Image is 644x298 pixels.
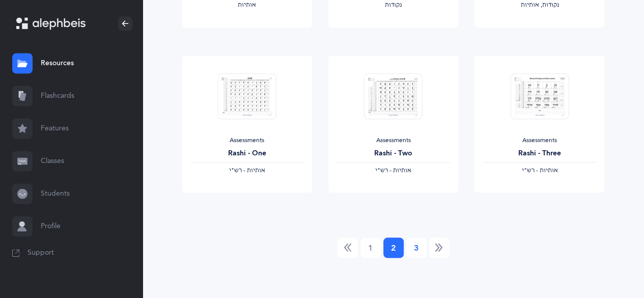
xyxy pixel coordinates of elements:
iframe: Drift Widget Chat Controller [593,247,632,286]
a: 1 [360,237,381,258]
span: ‫אותיות - רש"י‬ [375,166,411,173]
span: Support [27,248,54,258]
img: Test_Form_-_Blended_Endings_and_Silent_Letters-_Rashi_thumbnail_1703785187.png [510,73,569,119]
img: Test_Form_-_%D7%90%D7%95%D7%AA%D7%99%D7%95%D7%AA_-Rashi_thumbnail_1703785176.png [218,73,276,119]
span: ‫נקודות‬ [385,1,402,8]
div: Assessments [190,136,304,144]
div: Rashi - One [190,148,304,158]
a: Previous [338,237,358,258]
span: ‫אותיות - רש"י‬ [229,166,265,173]
span: ‫נקודות, אותיות‬ [520,1,558,8]
div: Assessments [483,136,596,144]
a: Next [429,237,450,258]
span: ‫אותיות‬ [238,1,256,8]
a: 3 [406,237,427,258]
div: Assessments [337,136,450,144]
a: 2 [383,237,404,258]
div: Rashi - Three [483,148,596,158]
div: Rashi - Two [337,148,450,158]
img: Test_Form_-_%D7%90%D7%95%D7%AA%D7%99%D7%95%D7%AA_%D7%95%D7%A0%D7%A7%D7%95%D7%93%D7%95%D7%AA_L2_Ra... [364,73,423,119]
span: ‫אותיות - רש"י‬ [521,166,557,173]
